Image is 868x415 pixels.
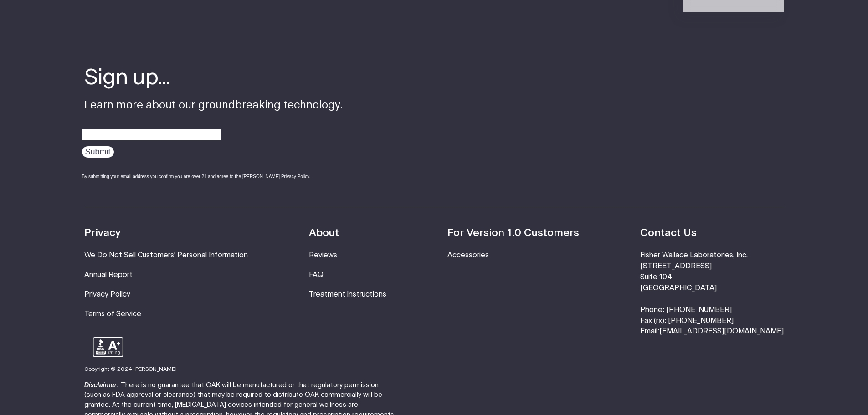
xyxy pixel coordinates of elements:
input: Submit [82,146,114,158]
a: FAQ [309,271,324,278]
li: Fisher Wallace Laboratories, Inc. [STREET_ADDRESS] Suite 104 [GEOGRAPHIC_DATA] Phone: [PHONE_NUMB... [640,250,784,337]
a: We Do Not Sell Customers' Personal Information [84,251,248,259]
a: Annual Report [84,271,133,278]
small: Copyright © 2024 [PERSON_NAME] [84,366,177,372]
h4: Sign up... [84,64,343,93]
a: Accessories [447,251,489,259]
a: Privacy Policy [84,291,130,298]
div: Learn more about our groundbreaking technology. [84,64,343,189]
a: Treatment instructions [309,291,386,298]
a: Reviews [309,251,337,259]
strong: Disclaimer: [84,382,119,389]
strong: Privacy [84,228,121,238]
strong: About [309,228,339,238]
strong: For Version 1.0 Customers [447,228,579,238]
a: Terms of Service [84,310,141,318]
a: [EMAIL_ADDRESS][DOMAIN_NAME] [659,328,784,335]
strong: Contact Us [640,228,697,238]
div: By submitting your email address you confirm you are over 21 and agree to the [PERSON_NAME] Priva... [82,173,343,180]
